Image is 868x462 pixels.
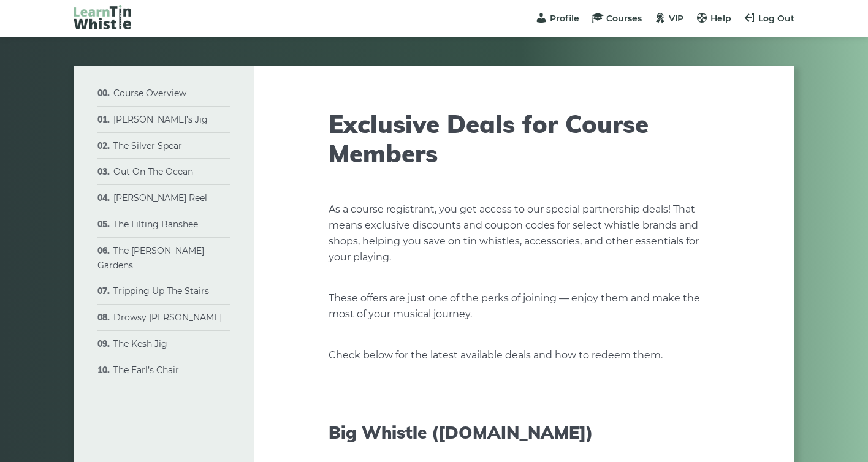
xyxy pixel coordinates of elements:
a: The [PERSON_NAME] Gardens [97,245,204,271]
a: Course Overview [113,88,186,99]
h3: Big Whistle ([DOMAIN_NAME]) [329,422,720,443]
a: The Silver Spear [113,140,182,151]
a: Out On The Ocean [113,166,193,177]
a: Courses [592,13,642,24]
a: Help [696,13,731,24]
p: As a course registrant, you get access to our special partnership deals! That means exclusive dis... [329,202,720,265]
a: [PERSON_NAME] Reel [113,192,207,203]
p: Check below for the latest available deals and how to redeem them. [329,347,720,363]
img: LearnTinWhistle.com [74,5,131,29]
p: These offers are just one of the perks of joining — enjoy them and make the most of your musical ... [329,290,720,322]
span: Help [710,13,731,24]
a: Profile [535,13,579,24]
a: The Lilting Banshee [113,219,198,230]
span: Profile [550,13,579,24]
a: Drowsy [PERSON_NAME] [113,312,222,323]
a: VIP [654,13,683,24]
a: The Kesh Jig [113,338,167,349]
a: Tripping Up The Stairs [113,286,209,297]
span: VIP [669,13,683,24]
a: The Earl’s Chair [113,365,179,376]
h1: Exclusive Deals for Course Members [329,109,720,168]
a: [PERSON_NAME]’s Jig [113,114,208,125]
a: Log Out [744,13,794,24]
span: Courses [606,13,642,24]
span: Log Out [758,13,794,24]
